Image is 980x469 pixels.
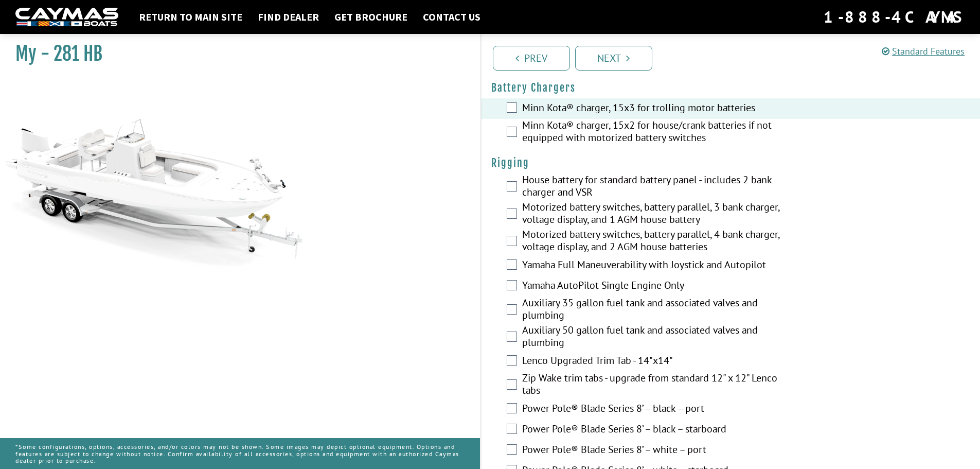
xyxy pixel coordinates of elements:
label: Auxiliary 50 gallon fuel tank and associated valves and plumbing [522,324,797,351]
a: Get Brochure [329,10,413,24]
label: Zip Wake trim tabs - upgrade from standard 12" x 12" Lenco tabs [522,372,797,399]
h1: My - 281 HB [15,42,454,65]
div: 1-888-4CAYMAS [824,6,965,28]
a: Standard Features [882,45,965,57]
label: Minn Kota® charger, 15x3 for trolling motor batteries [522,101,797,116]
label: Motorized battery switches, battery parallel, 4 bank charger, voltage display, and 2 AGM house ba... [522,228,797,255]
label: Yamaha Full Maneuverability with Joystick and Autopilot [522,258,797,273]
label: Minn Kota® charger, 15x2 for house/crank batteries if not equipped with motorized battery switches [522,119,797,146]
label: Power Pole® Blade Series 8’ – black – port [522,402,797,417]
label: House battery for standard battery panel - includes 2 bank charger and VSR [522,173,797,201]
a: Prev [493,46,570,71]
a: Return to main site [134,10,247,24]
label: Motorized battery switches, battery parallel, 3 bank charger, voltage display, and 1 AGM house ba... [522,201,797,228]
a: Find Dealer [253,10,324,24]
label: Power Pole® Blade Series 8’ – black – starboard [522,423,797,438]
p: *Some configurations, options, accessories, and/or colors may not be shown. Some images may depic... [15,438,465,469]
h4: Rigging [491,157,970,169]
a: Contact Us [418,10,486,24]
a: Next [575,46,652,71]
label: Lenco Upgraded Trim Tab - 14"x14" [522,354,797,369]
h4: Battery Chargers [491,81,970,94]
label: Power Pole® Blade Series 8’ – white – port [522,443,797,458]
label: Yamaha AutoPilot Single Engine Only [522,279,797,294]
img: white-logo-c9c8dbefe5ff5ceceb0f0178aa75bf4bb51f6bca0971e226c86eb53dfe498488.png [15,8,118,27]
label: Auxiliary 35 gallon fuel tank and associated valves and plumbing [522,297,797,324]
